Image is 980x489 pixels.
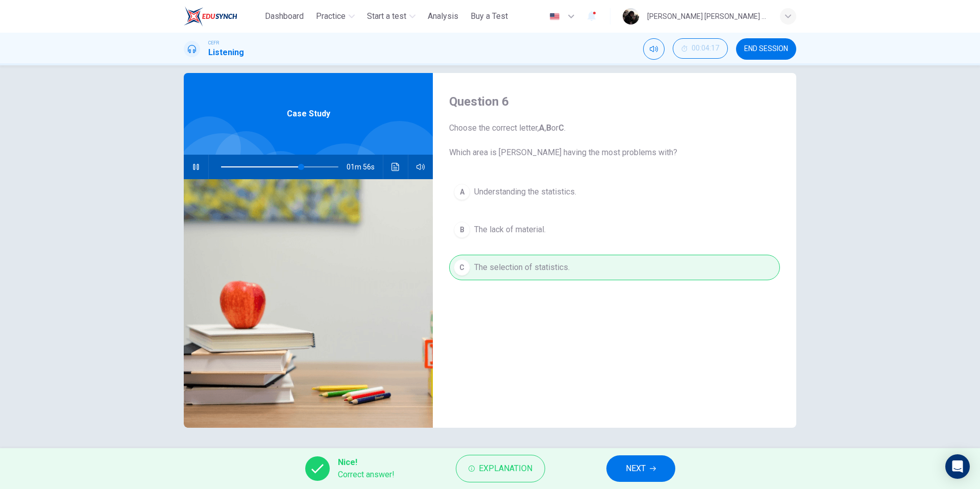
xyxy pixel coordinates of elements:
[558,123,564,133] b: C
[261,7,308,26] button: Dashboard
[184,6,237,27] img: ELTC logo
[467,7,512,26] button: Buy a Test
[428,10,458,22] span: Analysis
[312,7,359,26] button: Practice
[606,455,675,482] button: NEXT
[424,7,462,26] button: Analysis
[184,179,433,428] img: Case Study
[456,455,545,482] button: Explanation
[363,7,420,26] button: Start a test
[208,46,244,59] h1: Listening
[673,38,728,59] button: 00:04:17
[367,10,406,22] span: Start a test
[546,123,551,133] b: B
[692,44,719,53] span: 00:04:17
[287,108,330,120] span: Case Study
[347,155,383,179] span: 01m 56s
[548,13,561,20] img: en
[316,10,346,22] span: Practice
[387,155,404,179] button: Click to see the audio transcription
[736,38,796,60] button: END SESSION
[539,123,545,133] b: A
[471,10,508,22] span: Buy a Test
[449,93,780,110] h4: Question 6
[449,122,780,159] span: Choose the correct letter, , or . Which area is [PERSON_NAME] having the most problems with?
[338,469,395,481] span: Correct answer!
[184,6,261,27] a: ELTC logo
[626,461,646,476] span: NEXT
[623,8,639,25] img: Profile picture
[643,38,665,60] div: Mute
[744,45,788,53] span: END SESSION
[479,461,532,476] span: Explanation
[265,10,304,22] span: Dashboard
[208,39,219,46] span: CEFR
[945,454,970,479] div: Open Intercom Messenger
[673,38,728,60] div: Hide
[338,456,395,469] span: Nice!
[647,10,768,22] div: [PERSON_NAME] [PERSON_NAME] KPM-Guru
